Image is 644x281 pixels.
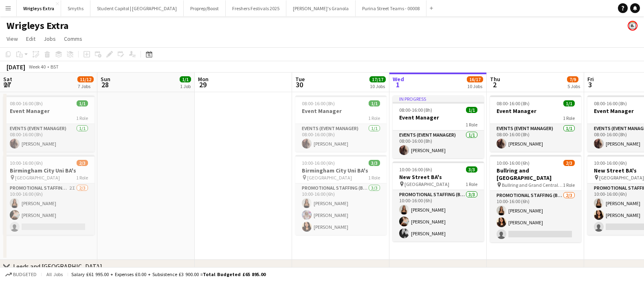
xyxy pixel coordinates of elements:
span: 2/3 [77,160,88,166]
span: 1 Role [563,115,575,121]
span: [GEOGRAPHIC_DATA] [15,175,60,181]
span: 3/3 [466,166,477,173]
span: Sun [101,75,110,83]
span: Total Budgeted £65 895.00 [203,271,266,277]
span: Thu [490,75,500,83]
span: Fri [587,75,594,83]
button: Smyths [61,0,90,16]
span: 1 Role [466,181,477,187]
app-user-avatar: Bounce Activations Ltd [628,21,637,31]
app-card-role: Promotional Staffing (Brand Ambassadors)2/310:00-16:00 (6h)[PERSON_NAME][PERSON_NAME] [490,191,581,242]
span: 1 Role [76,175,88,181]
h1: Wrigleys Extra [7,20,68,32]
span: 1 Role [368,175,380,181]
app-job-card: 10:00-16:00 (6h)2/3Bullring and [GEOGRAPHIC_DATA] Bullring and Grand Central BA's1 RolePromotiona... [490,155,581,242]
span: Tue [295,75,305,83]
span: 1/1 [369,100,380,106]
span: Edit [26,35,35,42]
span: 29 [197,80,209,89]
span: 1 Role [466,122,477,128]
span: Comms [64,35,82,42]
button: Proprep/Boost [184,0,226,16]
app-card-role: Promotional Staffing (Brand Ambassadors)3/310:00-16:00 (6h)[PERSON_NAME][PERSON_NAME][PERSON_NAME] [393,190,484,241]
h3: Birmingham City Uni BA's [3,167,95,174]
div: [DATE] [7,63,25,71]
button: Purina Street Teams - 00008 [356,0,426,16]
span: All jobs [45,271,64,277]
span: [GEOGRAPHIC_DATA] [404,181,449,187]
app-job-card: 08:00-16:00 (8h)1/1Event Manager1 RoleEvents (Event Manager)1/108:00-16:00 (8h)[PERSON_NAME] [3,95,95,152]
span: 1/1 [466,107,477,113]
span: 1 Role [76,115,88,121]
h3: Event Manager [490,107,581,115]
app-job-card: 08:00-16:00 (8h)1/1Event Manager1 RoleEvents (Event Manager)1/108:00-16:00 (8h)[PERSON_NAME] [295,95,387,152]
span: 08:00-16:00 (8h) [594,100,627,106]
a: View [3,33,21,44]
h3: Birmingham City Uni BA's [295,167,387,174]
span: 10:00-16:00 (6h) [497,160,530,166]
span: Mon [198,75,209,83]
button: [PERSON_NAME]'s Granola [286,0,356,16]
span: 11/12 [77,76,94,82]
a: Comms [61,33,86,44]
span: 2/3 [563,160,575,166]
span: 08:00-16:00 (8h) [399,107,432,113]
h3: Event Manager [3,107,95,115]
app-card-role: Events (Event Manager)1/108:00-16:00 (8h)[PERSON_NAME] [3,124,95,152]
div: Leeds and [GEOGRAPHIC_DATA] [13,262,102,270]
span: 1 [391,80,404,89]
div: 10 Jobs [370,83,385,89]
button: Wrigleys Extra [17,0,61,16]
span: Wed [393,75,404,83]
span: 3/3 [369,160,380,166]
span: 1/1 [77,100,88,106]
span: 08:00-16:00 (8h) [10,100,43,106]
span: Bullring and Grand Central BA's [502,182,563,188]
div: Salary £61 995.00 + Expenses £0.00 + Subsistence £3 900.00 = [71,271,266,277]
span: 2 [489,80,500,89]
app-card-role: Events (Event Manager)1/108:00-16:00 (8h)[PERSON_NAME] [490,124,581,152]
span: 7/9 [567,76,578,82]
app-job-card: 10:00-16:00 (6h)3/3New Street BA's [GEOGRAPHIC_DATA]1 RolePromotional Staffing (Brand Ambassadors... [393,162,484,241]
span: 3 [586,80,594,89]
div: 10 Jobs [467,83,483,89]
span: 27 [2,80,12,89]
span: 10:00-16:00 (6h) [302,160,335,166]
app-job-card: 08:00-16:00 (8h)1/1Event Manager1 RoleEvents (Event Manager)1/108:00-16:00 (8h)[PERSON_NAME] [490,95,581,152]
div: 10:00-16:00 (6h)3/3Birmingham City Uni BA's [GEOGRAPHIC_DATA]1 RolePromotional Staffing (Brand Am... [295,155,387,235]
span: 17/17 [369,76,386,82]
app-job-card: 10:00-16:00 (6h)2/3Birmingham City Uni BA's [GEOGRAPHIC_DATA]1 RolePromotional Staffing (Brand Am... [3,155,95,235]
a: Edit [23,33,39,44]
div: In progress [393,95,484,102]
span: 10:00-16:00 (6h) [594,160,627,166]
app-job-card: In progress08:00-16:00 (8h)1/1Event Manager1 RoleEvents (Event Manager)1/108:00-16:00 (8h)[PERSON... [393,95,484,158]
span: Sat [3,75,12,83]
span: Budgeted [13,272,37,277]
span: 1/1 [180,76,191,82]
h3: Bullring and [GEOGRAPHIC_DATA] [490,167,581,181]
div: 1 Job [180,83,191,89]
span: View [7,35,18,42]
div: 5 Jobs [567,83,580,89]
span: Jobs [44,35,56,42]
span: [GEOGRAPHIC_DATA] [599,175,644,181]
app-card-role: Events (Event Manager)1/108:00-16:00 (8h)[PERSON_NAME] [295,124,387,152]
span: 10:00-16:00 (6h) [399,166,432,173]
div: 7 Jobs [78,83,93,89]
div: BST [51,64,59,70]
span: 16/17 [467,76,483,82]
span: [GEOGRAPHIC_DATA] [307,175,352,181]
button: Student Capitol | [GEOGRAPHIC_DATA] [90,0,184,16]
app-card-role: Promotional Staffing (Brand Ambassadors)2I2/310:00-16:00 (6h)[PERSON_NAME][PERSON_NAME] [3,184,95,235]
span: Week 40 [27,64,47,70]
span: 1/1 [563,100,575,106]
span: 1 Role [563,182,575,188]
span: 08:00-16:00 (8h) [302,100,335,106]
app-card-role: Events (Event Manager)1/108:00-16:00 (8h)[PERSON_NAME] [393,131,484,158]
span: 10:00-16:00 (6h) [10,160,43,166]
